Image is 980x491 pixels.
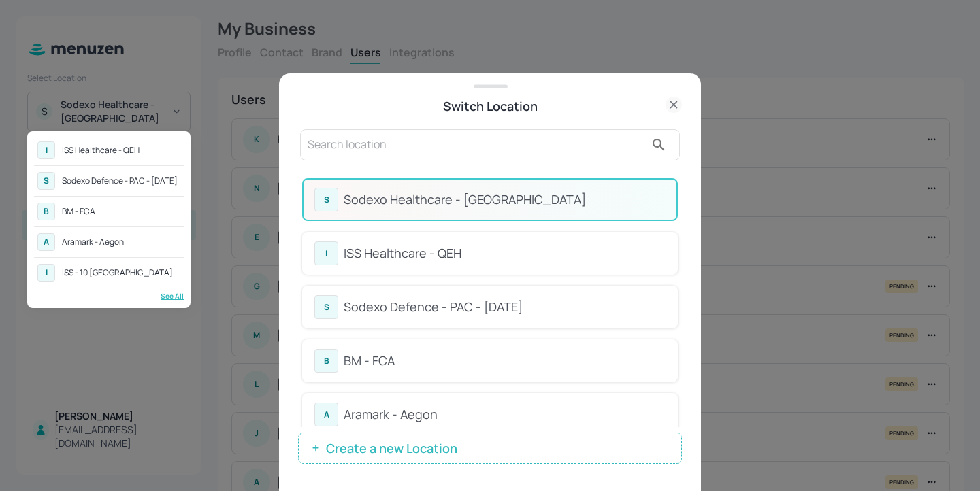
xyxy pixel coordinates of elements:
[62,269,173,277] div: ISS - 10 [GEOGRAPHIC_DATA]
[62,207,95,216] div: BM - FCA
[62,146,140,154] div: ISS Healthcare - QEH
[37,141,55,159] div: I
[62,177,178,185] div: Sodexo Defence - PAC - [DATE]
[34,291,184,301] div: See All
[62,238,124,246] div: Aramark - Aegon
[37,233,55,251] div: A
[37,203,55,220] div: B
[37,264,55,282] div: I
[37,172,55,190] div: S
